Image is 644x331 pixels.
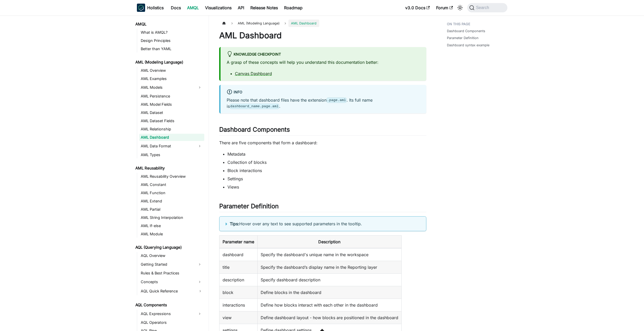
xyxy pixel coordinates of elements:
span: AML Dashboard [288,20,319,27]
button: Expand sidebar category 'AML Data Format' [195,142,204,150]
a: AML Function [139,189,204,196]
a: Docs [168,4,184,12]
a: AQL Overview [139,252,204,259]
td: dashboard [219,248,257,261]
li: Collection of blocks [227,159,426,165]
nav: Breadcrumbs [219,20,426,27]
li: Settings [227,176,426,182]
b: Tips: [230,221,239,226]
img: Holistics [137,4,145,12]
a: HolisticsHolisticsHolistics [137,4,164,12]
code: .page.aml [327,97,347,103]
button: Expand sidebar category 'Concepts' [195,278,204,286]
a: AQL Components [134,301,204,309]
button: Expand sidebar category 'AQL Expressions' [195,310,204,318]
a: Getting Started [139,260,195,269]
a: API [235,4,247,12]
th: Description [257,235,401,248]
a: AQL (Querying Language) [134,244,204,251]
a: AML Dataset [139,109,204,116]
a: AQL Quick Reference [139,287,204,295]
a: Concepts [139,278,195,286]
a: Dashboard Components [447,29,485,33]
a: AML Reusability [134,165,204,172]
a: AMQL [134,21,204,28]
div: info [227,89,420,96]
p: A grasp of these concepts will help you understand this documentation better: [227,59,420,65]
a: AML Extend [139,198,204,205]
a: Release Notes [247,4,281,12]
a: AQL Operators [139,319,204,326]
a: AML Partial [139,206,204,213]
a: Forum [433,4,456,12]
p: Please note that dashboard files have the extension . Its full name is . [227,97,420,109]
a: AML Constant [139,181,204,188]
td: title [219,261,257,273]
td: Specify the dashboard’s display name in the Reporting layer [257,261,401,273]
button: Search (Command+K) [467,3,507,12]
a: AML String Interpolation [139,214,204,221]
h2: Parameter Definition [219,202,426,212]
a: AML Reusability Overview [139,173,204,180]
button: Expand sidebar category 'AML Models' [195,83,204,92]
a: AML Relationship [139,126,204,133]
a: Parameter Definition [447,35,479,40]
a: v3.0 Docs [402,4,433,12]
a: Home page [219,20,229,27]
a: AML Models [139,83,195,92]
code: dashboard_name.page.aml [230,104,279,109]
a: Rules & Best Practices [139,270,204,277]
b: Holistics [147,5,164,11]
a: Visualizations [202,4,235,12]
a: AML Overview [139,67,204,74]
button: Expand sidebar category 'Getting Started' [195,260,204,269]
td: description [219,273,257,286]
a: Canvas Dashboard [235,71,272,76]
a: AML Persistence [139,93,204,100]
a: AML Dashboard [139,134,204,141]
td: Specify dashboard description [257,273,401,286]
td: block [219,286,257,299]
td: Define dashboard layout - how blocks are positioned in the dashboard [257,311,401,324]
a: Dashboard syntax example [447,43,489,48]
a: What is AMQL? [139,29,204,36]
a: AML Examples [139,75,204,82]
li: Views [227,184,426,190]
button: Switch between dark and light mode (currently system mode) [456,4,464,12]
a: AMQL [184,4,202,12]
span: AML (Modeling Language) [235,20,282,27]
td: interactions [219,299,257,311]
a: Better than YAML [139,45,204,52]
td: Define how blocks interact with each other in the dashboard [257,299,401,311]
a: Design Principles [139,37,204,44]
p: There are five components that form a dashboard: [219,140,426,146]
a: AML Types [139,151,204,158]
nav: Docs sidebar [132,15,209,331]
td: Specify the dashboard's unique name in the workspace [257,248,401,261]
a: Roadmap [281,4,306,12]
div: Knowledge Checkpoint [227,51,420,58]
a: AML If-else [139,222,204,229]
a: AML (Modeling Language) [134,59,204,66]
a: AML Dataset Fields [139,117,204,124]
h1: AML Dashboard [219,30,426,41]
td: view [219,311,257,324]
li: Block interactions [227,167,426,174]
span: Search [474,5,492,10]
th: Parameter name [219,235,257,248]
a: AQL Expressions [139,310,195,318]
li: Metadata [227,151,426,157]
td: Define blocks in the dashboard [257,286,401,299]
h2: Dashboard Components [219,126,426,136]
a: AML Module [139,230,204,238]
a: AML Model Fields [139,101,204,108]
summary: Tips:Hover over any text to see supported parameters in the tooltip. [226,221,420,227]
a: AML Data Format [139,142,195,150]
